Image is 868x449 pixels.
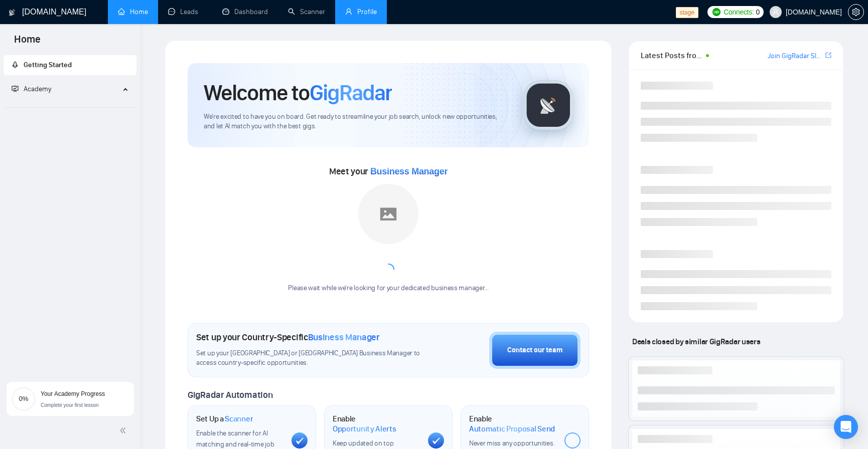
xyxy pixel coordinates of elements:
span: 0 [756,7,760,18]
span: Home [6,32,49,53]
a: userProfile [345,8,377,16]
span: rocket [12,61,19,68]
a: searchScanner [288,8,325,16]
img: logo [9,5,16,21]
span: Getting Started [24,61,72,69]
img: placeholder.png [358,184,418,244]
span: stage [676,7,698,18]
img: upwork-logo.png [712,8,720,16]
a: homeHome [118,8,148,16]
span: Your Academy Progress [41,390,105,397]
h1: Enable [333,414,420,433]
h1: Welcome to [204,79,392,106]
span: Scanner [225,414,253,424]
span: Latest Posts from the GigRadar Community [641,49,703,62]
button: setting [848,4,864,20]
span: Business Manager [370,166,448,176]
span: export [825,51,831,59]
span: Business Manager [308,332,380,343]
div: Contact our team [507,345,562,356]
li: Academy Homepage [4,103,136,110]
span: user [772,9,779,16]
div: Please wait while we're looking for your dedicated business manager... [282,284,494,293]
span: setting [848,8,863,16]
button: Contact our team [489,332,581,369]
img: gigradar-logo.png [523,80,573,130]
h1: Set Up a [196,414,253,424]
h1: Set up your Country-Specific [196,332,380,343]
span: Meet your [329,166,448,177]
span: fund-projection-screen [12,85,19,92]
span: Complete your first lesson [41,402,99,408]
span: Academy [12,85,51,93]
a: dashboardDashboard [222,8,268,16]
h1: Enable [469,414,556,433]
a: setting [848,8,864,16]
span: We're excited to have you on board. Get ready to streamline your job search, unlock new opportuni... [204,112,507,131]
a: Join GigRadar Slack Community [768,51,823,62]
span: Set up your [GEOGRAPHIC_DATA] or [GEOGRAPHIC_DATA] Business Manager to access country-specific op... [196,349,427,368]
span: Academy [24,85,51,93]
span: double-left [119,425,129,435]
span: Automatic Proposal Send [469,424,555,434]
span: GigRadar [310,79,392,106]
span: Connects: [724,7,754,18]
span: loading [380,262,396,278]
li: Getting Started [4,55,136,75]
div: Open Intercom Messenger [834,415,858,439]
span: Never miss any opportunities. [469,439,554,447]
span: 0% [12,395,36,402]
a: messageLeads [168,8,202,16]
a: export [825,51,831,60]
span: Opportunity Alerts [333,424,396,434]
span: Deals closed by similar GigRadar users [628,333,764,350]
span: GigRadar Automation [188,389,272,400]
